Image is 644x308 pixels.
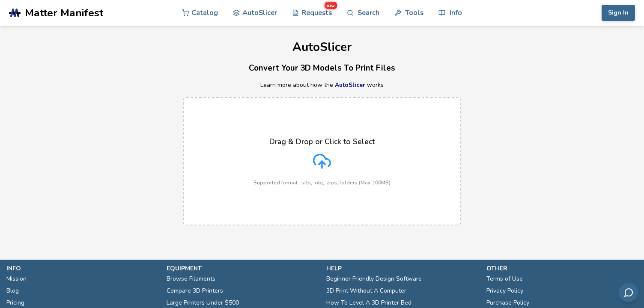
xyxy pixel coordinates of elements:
span: Matter Manifest [25,7,103,19]
a: Browse Filaments [167,273,215,285]
a: Blog [6,285,19,297]
a: Privacy Policy [486,285,523,297]
button: Sign In [602,5,635,21]
p: help [326,264,478,273]
a: Mission [6,273,27,285]
button: Send feedback via email [619,283,638,302]
a: Beginner Friendly Design Software [326,273,422,285]
a: 3D Print Without A Computer [326,285,406,297]
p: other [486,264,638,273]
a: Terms of Use [486,273,523,285]
a: Compare 3D Printers [167,285,223,297]
p: Supported format: .stls, .obj, .zips, folders (Max 100MB) [253,180,391,186]
p: info [6,264,158,273]
span: new [325,2,337,9]
p: Drag & Drop or Click to Select [269,137,375,146]
p: equipment [167,264,318,273]
a: AutoSlicer [335,81,365,89]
